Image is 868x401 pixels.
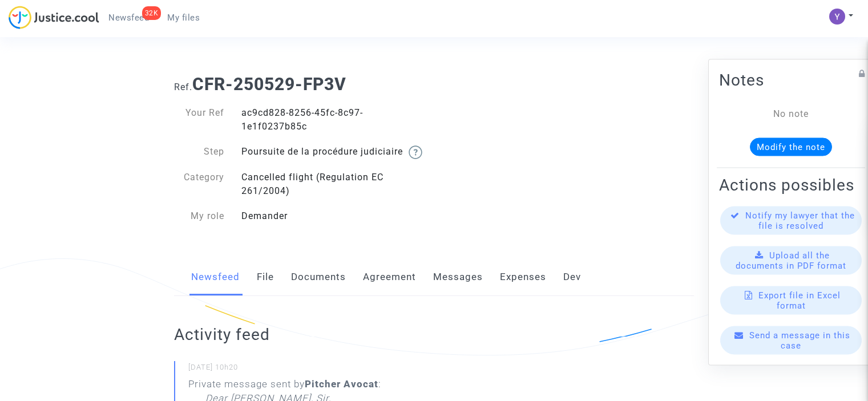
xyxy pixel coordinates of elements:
div: Your Ref [165,106,233,133]
span: Export file in Excel format [758,290,841,310]
a: Documents [291,258,346,296]
span: Newsfeed [108,13,149,23]
div: Category [165,171,233,198]
a: Expenses [500,258,546,296]
h2: Notes [719,70,863,90]
span: My files [167,13,200,23]
h2: Actions possibles [719,175,863,195]
a: My files [158,9,209,26]
img: jc-logo.svg [9,6,99,29]
a: Messages [433,258,483,296]
a: Dev [563,258,581,296]
div: Poursuite de la procédure judiciaire [233,145,434,159]
a: 32KNewsfeed [99,9,158,26]
span: Ref. [174,82,192,92]
span: Notify my lawyer that the file is resolved [745,210,855,230]
small: [DATE] 10h20 [188,362,486,377]
a: File [257,258,274,296]
span: Upload all the documents in PDF format [736,250,846,270]
a: Newsfeed [191,258,240,296]
img: help.svg [409,145,422,159]
b: CFR-250529-FP3V [192,74,346,94]
div: My role [165,209,233,223]
a: Agreement [363,258,416,296]
h2: Activity feed [174,325,486,345]
b: Pitcher Avocat [305,378,378,390]
div: Step [165,145,233,159]
div: ac9cd828-8256-45fc-8c97-1e1f0237b85c [233,106,434,133]
div: Demander [233,209,434,223]
img: ACg8ocLJbu-06PV-PP0rSorRCNxlVR0ijoVEwORkjsgJBMEIW3VU-A=s96-c [829,9,845,25]
button: Modify the note [750,137,832,156]
div: Cancelled flight (Regulation EC 261/2004) [233,171,434,198]
span: Send a message in this case [749,330,850,350]
div: 32K [142,6,162,20]
div: No note [736,107,846,120]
